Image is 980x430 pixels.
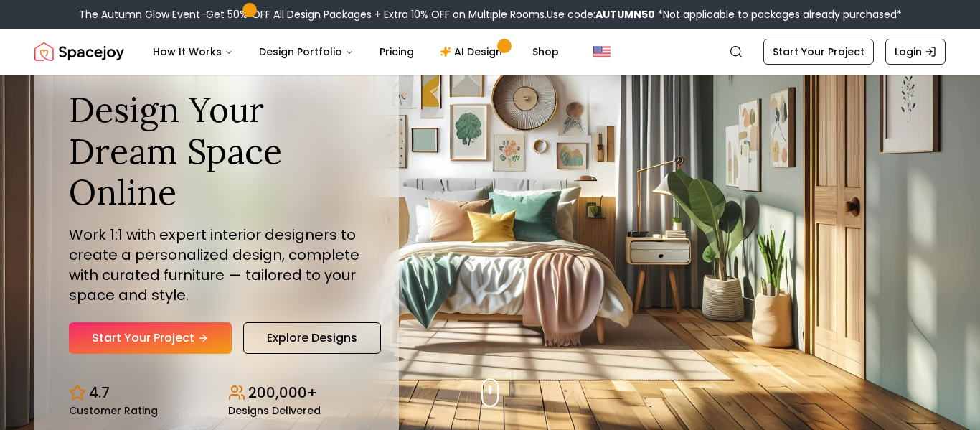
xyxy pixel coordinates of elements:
p: 200,000+ [248,383,317,403]
a: AI Design [428,37,518,66]
span: *Not applicable to packages already purchased* [655,7,902,22]
img: United States [593,43,611,60]
small: Customer Rating [69,406,158,416]
h1: Design Your Dream Space Online [69,89,364,213]
button: How It Works [141,37,245,66]
button: Design Portfolio [248,37,365,66]
a: Start Your Project [763,39,874,65]
a: Login [885,39,946,65]
div: The Autumn Glow Event-Get 50% OFF All Design Packages + Extra 10% OFF on Multiple Rooms. [79,7,902,22]
a: Pricing [368,37,425,66]
a: Start Your Project [69,322,232,354]
p: 4.7 [89,383,110,403]
span: Use code: [547,7,655,22]
p: Work 1:1 with expert interior designers to create a personalized design, complete with curated fu... [69,225,364,305]
b: AUTUMN50 [595,7,655,22]
a: Spacejoy [34,37,124,66]
small: Designs Delivered [228,406,321,416]
nav: Global [34,29,946,75]
nav: Main [141,37,570,66]
img: Spacejoy Logo [34,37,124,66]
a: Explore Designs [243,322,381,354]
a: Shop [521,37,570,66]
div: Design stats [69,371,364,416]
